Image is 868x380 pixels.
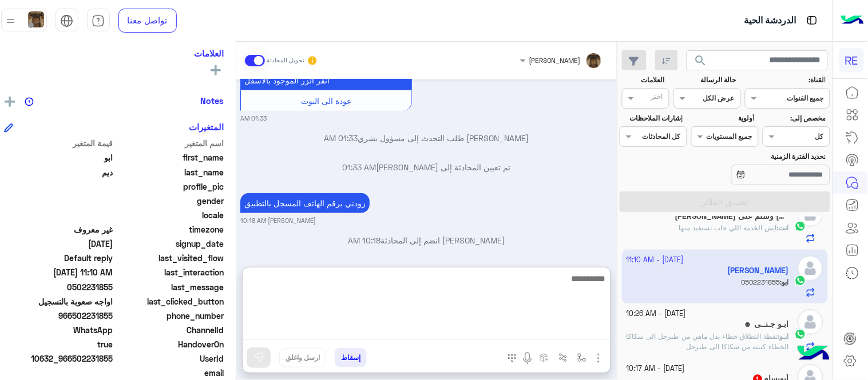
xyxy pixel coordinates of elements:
[558,353,568,362] img: Trigger scenario
[240,193,370,213] p: 8/10/2025, 10:18 AM
[4,310,113,322] span: 966502231855
[4,353,113,365] span: 10632_966502231855
[744,13,796,29] p: الدردشة الحية
[4,324,113,336] span: 2
[675,212,789,222] h5: اللهم صلي وسلم على محمد
[693,113,755,123] label: أولوية
[679,224,777,233] span: ايش الخدمة اللي حاب تستفيد منها
[839,48,864,73] div: RE
[324,133,358,143] span: 01:33 AM
[779,224,789,233] span: انت
[115,353,224,365] span: UserId
[115,195,224,207] span: gender
[687,50,715,75] button: search
[534,348,553,367] button: create order
[25,97,34,106] img: notes
[764,113,826,123] label: مخصص إلى:
[777,224,789,233] b: :
[620,191,830,212] button: تطبيق الفلاتر
[115,166,224,178] span: last_name
[87,9,110,33] a: tab
[115,223,224,235] span: timezone
[5,97,15,107] img: add
[28,11,44,27] img: userImage
[577,353,586,362] img: select flow
[778,333,789,341] b: :
[651,91,665,105] div: اختر
[240,132,612,144] p: [PERSON_NAME] طلب التحدث إلى مسؤول بشري
[240,216,316,225] small: [PERSON_NAME] 10:18 AM
[841,9,864,33] img: Logo
[540,353,549,362] img: create order
[521,351,534,365] img: send voice note
[693,151,826,162] label: تحديد الفترة الزمنية
[4,209,113,221] span: null
[267,56,304,65] small: تحويل المحادثة
[744,320,789,330] h5: ابـو جـنــى ☻
[805,13,819,27] img: tab
[747,75,826,85] label: القناة:
[627,364,685,375] small: [DATE] - 10:17 AM
[627,333,789,351] span: نقطة النطلاق خطاء بدل ماهي من طبرجل الى سكاكا الخطاء كتبته من سكاكا الى طبرجل
[621,113,683,123] label: إشارات الملاحظات
[4,281,113,293] span: 0502231855
[4,151,113,163] span: ابو
[240,161,612,173] p: تم تعيين المحادثة إلى [PERSON_NAME]
[115,310,224,322] span: phone_number
[4,367,113,379] span: null
[553,348,572,367] button: Trigger scenario
[115,238,224,250] span: signup_date
[348,235,381,245] span: 10:18 AM
[253,352,264,363] img: send message
[621,75,665,85] label: العلامات
[4,166,113,178] span: ديم
[92,14,105,27] img: tab
[60,14,73,27] img: tab
[780,333,789,341] span: ابـو
[4,252,113,264] span: Default reply
[4,223,113,235] span: غير معروف
[115,295,224,307] span: last_clicked_button
[3,14,18,28] img: profile
[115,266,224,278] span: last_interaction
[795,221,806,232] img: WhatsApp
[335,348,367,367] button: إسقاط
[115,367,224,379] span: email
[4,48,224,58] h6: العلامات
[693,54,707,67] span: search
[794,334,834,374] img: hulul-logo.png
[115,281,224,293] span: last_message
[4,195,113,207] span: null
[4,295,113,307] span: اواجه صعوبة بالتسجيل
[4,137,113,149] span: قيمة المتغير
[4,238,113,250] span: 2025-09-30T15:54:25.001Z
[279,348,326,367] button: ارسل واغلق
[798,309,823,335] img: defaultAdmin.png
[115,151,224,163] span: first_name
[301,96,351,106] span: عودة الى البوت
[115,252,224,264] span: last_visited_flow
[627,309,686,320] small: [DATE] - 10:26 AM
[118,9,177,33] a: تواصل معنا
[592,351,605,365] img: send attachment
[201,95,224,106] h6: Notes
[342,162,376,172] span: 01:33 AM
[572,348,591,367] button: select flow
[4,266,113,278] span: 2025-10-08T08:10:07.936Z
[115,324,224,336] span: ChannelId
[795,329,806,340] img: WhatsApp
[675,75,737,85] label: حالة الرسالة
[508,354,517,363] img: make a call
[115,181,224,193] span: profile_pic
[115,137,224,149] span: اسم المتغير
[115,338,224,350] span: HandoverOn
[529,56,581,65] span: [PERSON_NAME]
[240,234,612,246] p: [PERSON_NAME] انضم إلى المحادثة
[240,114,267,123] small: 01:33 AM
[189,122,224,132] h6: المتغيرات
[4,338,113,350] span: true
[115,209,224,221] span: locale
